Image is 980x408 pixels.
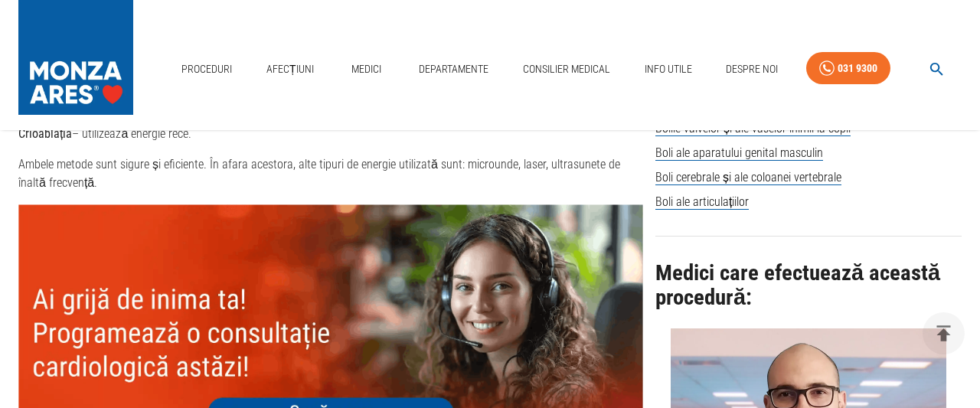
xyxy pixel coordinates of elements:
strong: Crioablația [18,126,72,141]
button: delete [923,312,965,354]
a: Despre Noi [720,54,784,85]
a: Departamente [413,54,495,85]
h2: Medici care efectuează această procedură: [655,261,962,309]
a: Medici [341,54,390,85]
a: Afecțiuni [260,54,320,85]
a: Proceduri [175,54,238,85]
a: 031 9300 [806,52,890,85]
a: Info Utile [639,54,698,85]
a: Consilier Medical [517,54,616,85]
span: Boli ale aparatului genital masculin [655,145,823,161]
span: Boli ale articulațiilor [655,194,749,210]
div: 031 9300 [838,59,877,78]
p: – utilizează energie rece. [18,125,643,143]
p: Ambele metode sunt sigure și eficiente. În afara acestora, alte tipuri de energie utilizată sunt:... [18,155,643,192]
span: Boli cerebrale și ale coloanei vertebrale [655,170,841,185]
